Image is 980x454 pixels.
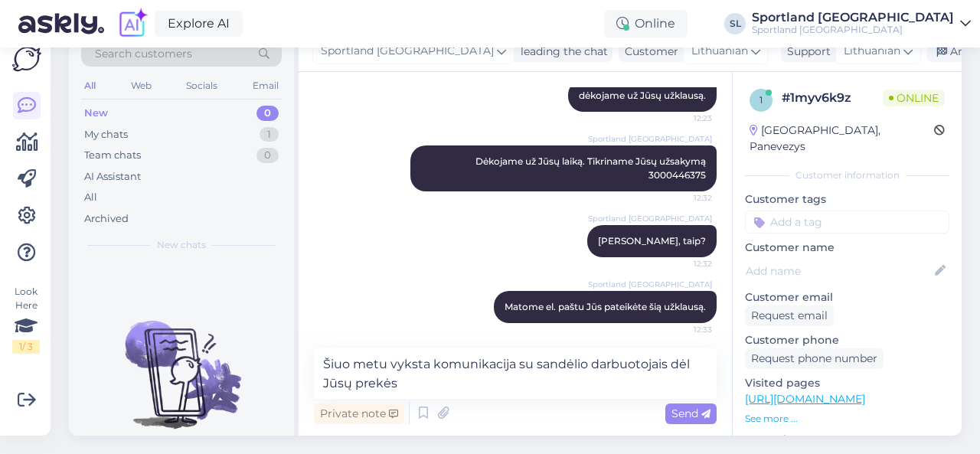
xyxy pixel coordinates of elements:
[475,155,708,181] span: Dėkojame už Jūsų laiką. Tikriname Jūsų užsakymą 3000446375
[579,90,706,101] span: dėkojame už Jūsų užklausą.
[250,76,282,96] div: Email
[321,43,494,60] span: Sportland [GEOGRAPHIC_DATA]
[157,238,206,252] span: New chats
[746,263,932,279] input: Add name
[745,289,949,305] p: Customer email
[752,24,954,36] div: Sportland [GEOGRAPHIC_DATA]
[745,305,834,326] div: Request email
[116,8,149,40] img: explore-ai
[655,192,712,204] span: 12:32
[598,235,706,247] span: [PERSON_NAME], taip?
[314,348,717,399] textarea: Šiuo metu vyksta komunikacija su sandėlio darbuotojais dėl Jūsų prekės
[588,213,712,224] span: Sportland [GEOGRAPHIC_DATA]
[84,127,128,142] div: My chats
[671,407,710,420] span: Send
[750,122,934,155] div: [GEOGRAPHIC_DATA], Panevezys
[745,168,949,182] div: Customer information
[256,106,279,121] div: 0
[752,11,954,24] div: Sportland [GEOGRAPHIC_DATA]
[655,258,712,269] span: 12:32
[724,13,746,34] div: SL
[84,106,108,121] div: New
[745,348,884,369] div: Request phone number
[314,403,404,424] div: Private note
[183,76,220,96] div: Socials
[588,279,712,290] span: Sportland [GEOGRAPHIC_DATA]
[745,191,949,207] p: Customer tags
[745,332,949,348] p: Customer phone
[514,44,608,60] div: leading the chat
[12,285,40,354] div: Look Here
[745,392,865,406] a: [URL][DOMAIN_NAME]
[12,44,41,73] img: Askly Logo
[745,211,949,234] input: Add a tag
[604,10,688,38] div: Online
[84,211,129,227] div: Archived
[81,76,99,96] div: All
[84,148,141,163] div: Team chats
[95,46,192,62] span: Search customers
[256,148,279,163] div: 0
[752,11,971,36] a: Sportland [GEOGRAPHIC_DATA]Sportland [GEOGRAPHIC_DATA]
[84,190,97,205] div: All
[69,293,294,431] img: No chats
[128,76,155,96] div: Web
[759,94,763,106] span: 1
[655,324,712,335] span: 12:33
[745,432,949,448] p: Operating system
[12,340,40,354] div: 1 / 3
[745,412,949,426] p: See more ...
[691,43,748,60] span: Lithuanian
[745,240,949,256] p: Customer name
[781,44,831,60] div: Support
[782,89,883,107] div: # 1myv6k9z
[505,301,706,312] span: Matome el. paštu Jūs pateikėte šią užklausą.
[655,113,712,124] span: 12:23
[844,43,900,60] span: Lithuanian
[260,127,279,142] div: 1
[745,375,949,391] p: Visited pages
[588,133,712,145] span: Sportland [GEOGRAPHIC_DATA]
[883,90,945,106] span: Online
[155,11,243,37] a: Explore AI
[84,169,141,185] div: AI Assistant
[619,44,678,60] div: Customer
